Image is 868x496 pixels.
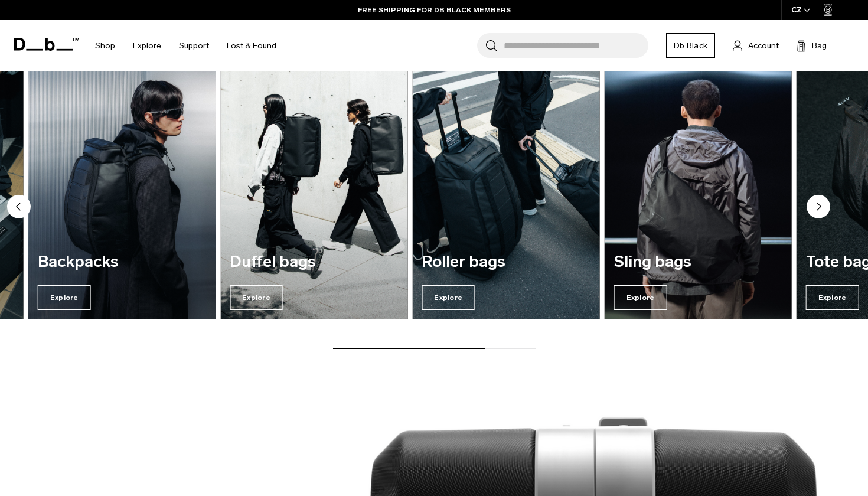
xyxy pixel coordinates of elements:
a: Shop [95,25,115,67]
div: 3 / 7 [28,67,216,319]
span: Explore [806,285,859,310]
div: 6 / 7 [605,67,792,319]
button: Bag [797,38,827,53]
span: Explore [230,285,283,310]
a: Explore [133,25,161,67]
span: Account [748,40,779,52]
h3: Backpacks [38,253,206,271]
span: Bag [812,40,827,52]
a: Lost & Found [227,25,276,67]
button: Previous slide [7,195,31,221]
a: Db Black [666,33,715,58]
a: Backpacks Explore [28,67,216,319]
div: 5 / 7 [412,67,599,319]
a: Account [733,38,779,53]
a: Duffel bags Explore [220,67,407,319]
button: Next slide [807,195,830,221]
h3: Duffel bags [230,253,398,271]
a: Support [179,25,209,67]
a: Roller bags Explore [412,67,599,319]
span: Explore [614,285,667,310]
h3: Sling bags [614,253,782,271]
span: Explore [422,285,475,310]
a: Sling bags Explore [605,67,792,319]
span: Explore [38,285,91,310]
div: 4 / 7 [220,67,407,319]
h3: Roller bags [422,253,590,271]
a: FREE SHIPPING FOR DB BLACK MEMBERS [358,5,511,15]
nav: Main Navigation [86,20,285,71]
